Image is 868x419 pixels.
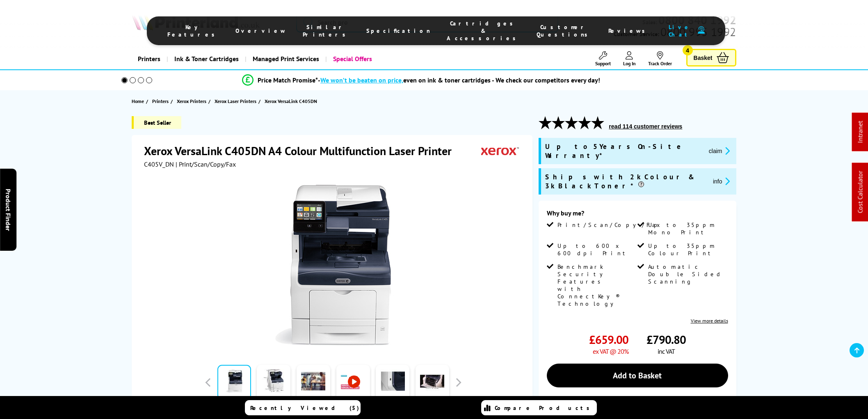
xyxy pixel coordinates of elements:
span: Basket [694,52,713,63]
span: Ships with 2k Colour & 3k Black Toner* [545,172,706,190]
a: Managed Print Services [245,48,325,69]
a: Recently Viewed (5) [245,400,361,415]
span: Product Finder [4,188,12,231]
span: Up to 600 x 600 dpi Print [557,242,635,257]
a: Ink & Toner Cartridges [167,48,245,69]
span: £659.00 [589,332,628,347]
span: inc VAT [658,347,675,355]
span: Xerox Laser Printers [215,97,256,105]
li: modal_Promise [110,73,732,87]
span: Key Features [167,23,219,38]
span: Up to 35ppm Mono Print [648,221,726,236]
span: | Print/Scan/Copy/Fax [176,160,236,168]
span: Cartridges & Accessories [447,20,520,42]
a: Compare Products [481,400,597,415]
span: 4 [683,45,693,55]
span: Home [132,97,144,105]
a: Special Offers [325,48,378,69]
span: Specification [366,27,430,34]
h1: Xerox VersaLink C405DN A4 Colour Multifunction Laser Printer [144,143,460,158]
span: £790.80 [646,332,686,347]
span: Compare Products [495,404,594,412]
span: Recently Viewed (5) [250,404,359,412]
a: Support [595,51,611,66]
button: read 114 customer reviews [606,123,685,130]
img: Xerox [481,143,519,158]
span: Price Match Promise* [258,76,318,84]
a: Log In [623,51,636,66]
span: Overview [235,27,286,34]
a: Basket 4 [686,49,736,66]
span: Printers [152,97,169,105]
span: We won’t be beaten on price, [320,76,403,84]
span: Log In [623,60,636,66]
button: promo-description [710,176,732,186]
span: Support [595,60,611,66]
a: Printers [152,97,171,105]
span: Xerox Printers [177,97,206,105]
span: Live Chat [666,23,694,38]
a: View more details [691,318,728,324]
div: Why buy me? [547,209,728,221]
span: Reviews [608,27,649,34]
a: Track Order [648,51,672,66]
a: Intranet [856,121,864,143]
a: Xerox Laser Printers [215,97,258,105]
div: - even on ink & toner cartridges - We check our competitors every day! [318,76,600,84]
span: Automatic Double Sided Scanning [648,263,726,285]
span: Ink & Toner Cartridges [174,48,239,69]
span: C405V_DN [144,160,174,168]
img: Xerox VersaLink C405DN [253,185,413,346]
button: promo-description [706,146,732,156]
span: Best Seller [132,116,181,129]
span: Customer Questions [537,23,592,38]
a: Home [132,97,146,105]
span: Print/Scan/Copy/Fax [557,221,663,229]
span: Up to 35ppm Colour Print [648,242,726,257]
span: Benchmark Security Features with ConnectKey® Technology [557,263,635,307]
a: Add to Basket [547,364,728,387]
span: Xerox VersaLink C405DN [265,98,317,104]
span: Up to 5 Years On-Site Warranty* [545,142,702,160]
span: Similar Printers [303,23,350,38]
img: user-headset-duotone.svg [698,26,705,34]
a: Cost Calculator [856,171,864,213]
a: Printers [132,48,167,69]
a: Xerox Printers [177,97,208,105]
span: ex VAT @ 20% [593,347,628,355]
